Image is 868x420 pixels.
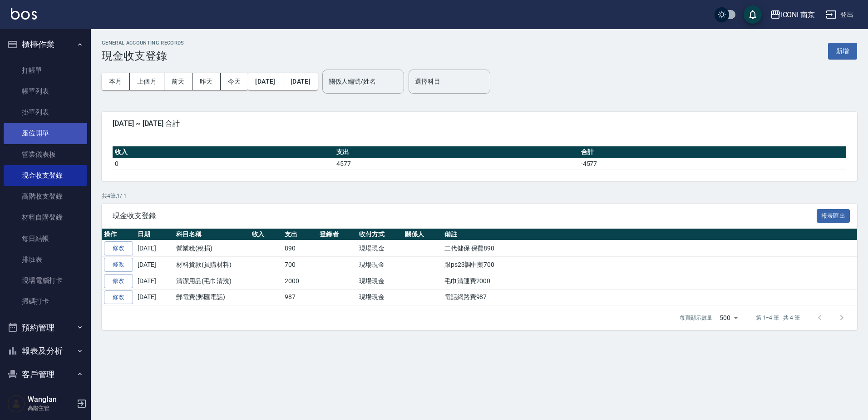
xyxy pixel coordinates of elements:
a: 每日結帳 [4,228,87,249]
td: 890 [282,240,317,257]
td: 現場現金 [357,257,403,273]
a: 材料自購登錄 [4,207,87,228]
td: [DATE] [135,289,174,305]
button: 昨天 [192,73,221,90]
td: -4577 [579,158,846,170]
td: [DATE] [135,240,174,257]
td: 2000 [282,273,317,289]
td: 現場現金 [357,273,403,289]
p: 每頁顯示數量 [680,314,712,322]
a: 報表匯出 [817,211,850,220]
button: 報表及分析 [4,339,87,363]
h3: 現金收支登錄 [102,50,184,62]
img: Logo [11,8,37,20]
a: 打帳單 [4,60,87,81]
th: 收入 [250,229,283,240]
button: 報表匯出 [817,209,850,223]
th: 關係人 [403,229,442,240]
td: 毛巾清運費2000 [442,273,857,289]
a: 現場電腦打卡 [4,270,87,291]
td: [DATE] [135,273,174,289]
th: 備註 [442,229,857,240]
a: 新增 [828,46,857,55]
td: 營業稅(稅捐) [174,240,250,257]
a: 現金收支登錄 [4,165,87,186]
a: 修改 [104,274,133,288]
button: 上個月 [130,73,164,90]
h5: WangIan [28,395,74,404]
th: 登錄者 [317,229,357,240]
button: [DATE] [283,73,318,90]
th: 合計 [579,146,846,158]
td: 現場現金 [357,240,403,257]
td: 二代健保 保費890 [442,240,857,257]
h2: GENERAL ACCOUNTING RECORDS [102,40,184,46]
div: 500 [716,305,741,330]
td: 4577 [334,158,578,170]
td: [DATE] [135,257,174,273]
a: 掃碼打卡 [4,291,87,312]
th: 操作 [102,229,135,240]
td: 0 [113,158,334,170]
td: 電話網路費987 [442,289,857,305]
a: 掛單列表 [4,102,87,123]
th: 收付方式 [357,229,403,240]
img: Person [7,395,25,413]
a: 排班表 [4,249,87,270]
p: 第 1–4 筆 共 4 筆 [756,314,800,322]
td: 700 [282,257,317,273]
button: 新增 [828,43,857,60]
button: 前天 [164,73,192,90]
th: 收入 [113,146,334,158]
p: 共 4 筆, 1 / 1 [102,192,857,200]
button: 登出 [822,6,857,23]
button: save [744,5,762,24]
p: 高階主管 [28,404,74,412]
td: 987 [282,289,317,305]
button: 預約管理 [4,316,87,340]
td: 現場現金 [357,289,403,305]
a: 座位開單 [4,123,87,144]
button: 客戶管理 [4,363,87,386]
a: 營業儀表板 [4,144,87,165]
button: ICONI 南京 [766,5,819,24]
div: ICONI 南京 [781,9,815,20]
td: 清潔用品(毛巾清洗) [174,273,250,289]
button: 本月 [102,73,130,90]
a: 帳單列表 [4,81,87,102]
a: 修改 [104,241,133,255]
button: 今天 [221,73,248,90]
button: [DATE] [248,73,283,90]
td: 跟ps23調中藥700 [442,257,857,273]
button: 櫃檯作業 [4,33,87,56]
th: 支出 [334,146,578,158]
td: 材料貨款(員購材料) [174,257,250,273]
span: 現金收支登錄 [113,211,817,220]
th: 支出 [282,229,317,240]
th: 科目名稱 [174,229,250,240]
th: 日期 [135,229,174,240]
a: 修改 [104,290,133,305]
span: [DATE] ~ [DATE] 合計 [113,119,846,128]
td: 郵電費(郵匯電話) [174,289,250,305]
a: 高階收支登錄 [4,186,87,207]
a: 修改 [104,258,133,272]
